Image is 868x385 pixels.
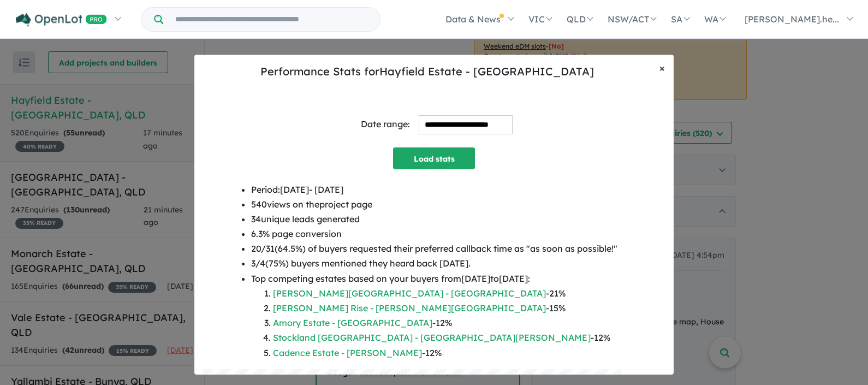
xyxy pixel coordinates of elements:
[251,227,617,241] li: 6.3 % page conversion
[273,301,617,316] li: - 15 %
[745,14,839,25] span: [PERSON_NAME].he...
[361,117,410,132] div: Date range:
[251,256,617,271] li: 3 / 4 ( 75 %) buyers mentioned they heard back [DATE].
[251,182,617,197] li: Period: [DATE] - [DATE]
[251,241,617,256] li: 20 / 31 ( 64.5 %) of buyers requested their preferred callback time as " as soon as possible! "
[273,288,546,299] a: [PERSON_NAME][GEOGRAPHIC_DATA] - [GEOGRAPHIC_DATA]
[251,212,617,227] li: 34 unique leads generated
[273,346,617,360] li: - 12 %
[273,347,422,358] a: Cadence Estate - [PERSON_NAME]
[393,147,475,169] button: Load stats
[273,332,591,343] a: Stockland [GEOGRAPHIC_DATA] - [GEOGRAPHIC_DATA][PERSON_NAME]
[273,286,617,301] li: - 21 %
[273,303,546,313] a: [PERSON_NAME] Rise - [PERSON_NAME][GEOGRAPHIC_DATA]
[273,330,617,345] li: - 12 %
[16,13,107,27] img: Openlot PRO Logo White
[273,316,617,330] li: - 12 %
[251,271,617,360] li: Top competing estates based on your buyers from [DATE] to [DATE] :
[251,197,617,212] li: 540 views on the project page
[165,8,378,31] input: Try estate name, suburb, builder or developer
[203,63,651,80] h5: Performance Stats for Hayfield Estate - [GEOGRAPHIC_DATA]
[659,62,665,74] span: ×
[273,317,432,328] a: Amory Estate - [GEOGRAPHIC_DATA]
